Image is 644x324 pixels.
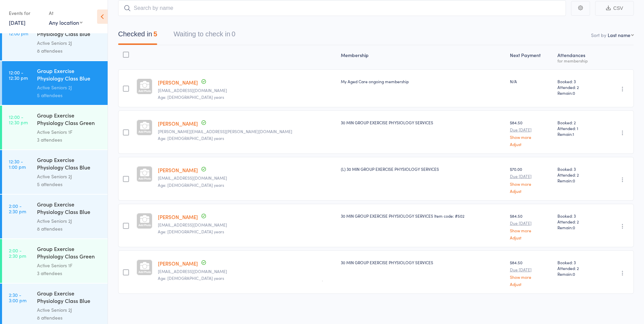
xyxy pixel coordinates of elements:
a: Adjust [510,142,552,146]
span: Attended: 2 [557,219,599,224]
span: Booked: 2 [557,120,599,125]
a: [PERSON_NAME] [158,166,198,174]
span: Remain: [557,131,599,137]
span: Age: [DEMOGRAPHIC_DATA] years [158,275,224,281]
time: 12:00 - 12:30 pm [9,114,28,125]
div: 30 MIN GROUP EXERCISE PHYSIOLOGY SERVICES Item code: #502 [341,213,504,219]
button: CSV [595,1,634,16]
div: 8 attendees [37,225,102,233]
span: 0 [573,271,575,277]
div: At [49,7,82,19]
span: Remain: [557,271,599,277]
div: Active Seniors 2J [37,84,102,91]
small: Kavehyazdani@hotmail.com [158,222,335,227]
span: Booked: 3 [557,259,599,265]
span: Booked: 3 [557,166,599,172]
div: $84.50 [510,213,552,240]
input: Search by name [118,0,566,16]
a: Adjust [510,189,552,193]
time: 12:00 - 12:30 pm [9,70,28,80]
div: My Aged Care ongoing membership [341,78,504,84]
button: Checked in5 [118,27,157,45]
div: $84.50 [510,259,552,286]
div: Last name [608,32,630,38]
a: [PERSON_NAME] [158,120,198,127]
time: 2:00 - 2:30 pm [9,248,26,258]
span: Booked: 3 [557,213,599,219]
span: 0 [573,90,575,96]
a: Show more [510,135,552,139]
span: Remain: [557,178,599,183]
div: 8 attendees [37,47,102,55]
div: $84.50 [510,120,552,146]
span: Age: [DEMOGRAPHIC_DATA] years [158,229,224,234]
div: (L) 30 MIN GROUP EXERCISE PHYSIOLOGY SERVICES [341,166,504,172]
div: N/A [510,78,552,84]
a: 2:00 -2:30 pmGroup Exercise Physiology Class Green RoomActive Seniors 1F3 attendees [2,239,108,283]
div: 5 [153,30,157,38]
time: 11:30 - 12:00 pm [9,25,28,36]
span: Attended: 1 [557,125,599,131]
div: Group Exercise Physiology Class Green Room [37,245,102,262]
div: Membership [338,48,507,66]
span: Attended: 2 [557,265,599,271]
div: Any location [49,19,82,26]
span: 0 [573,178,575,183]
div: 5 attendees [37,180,102,188]
div: Group Exercise Physiology Class Blue Room [37,156,102,173]
a: Adjust [510,235,552,240]
small: hrexmail@gmail.com [158,176,335,180]
time: 2:00 - 2:30 pm [9,203,26,214]
div: Active Seniors 2J [37,306,102,314]
div: 3 attendees [37,136,102,144]
div: for membership [557,58,599,63]
div: Next Payment [507,48,555,66]
a: [DATE] [9,19,25,26]
span: Booked: 3 [557,78,599,84]
a: [PERSON_NAME] [158,79,198,86]
div: Events for [9,7,42,19]
span: Attended: 2 [557,84,599,90]
small: Due [DATE] [510,127,552,132]
div: 30 MIN GROUP EXERCISE PHYSIOLOGY SERVICES [341,259,504,265]
a: 2:00 -2:30 pmGroup Exercise Physiology Class Blue RoomActive Seniors 2J8 attendees [2,195,108,238]
span: 0 [573,224,575,230]
label: Sort by [591,32,606,38]
div: 8 attendees [37,314,102,322]
div: $70.00 [510,166,552,193]
div: Group Exercise Physiology Class Green Room [37,111,102,128]
button: Waiting to check in0 [173,27,235,45]
span: Age: [DEMOGRAPHIC_DATA] years [158,182,224,188]
span: Age: [DEMOGRAPHIC_DATA] years [158,94,224,100]
time: 12:30 - 1:00 pm [9,159,26,169]
div: 30 MIN GROUP EXERCISE PHYSIOLOGY SERVICES [341,120,504,125]
span: Remain: [557,224,599,230]
div: 3 attendees [37,269,102,277]
span: Remain: [557,90,599,96]
span: Attended: 2 [557,172,599,178]
div: Active Seniors 2J [37,217,102,225]
a: 11:30 -12:00 pmGroup Exercise Physiology Class Blue RoomActive Seniors 2J8 attendees [2,17,108,60]
div: Active Seniors 1F [37,262,102,269]
small: Due [DATE] [510,221,552,226]
a: [PERSON_NAME] [158,213,198,220]
small: tony.keenan@email.com [158,129,335,134]
div: Active Seniors 2J [37,39,102,47]
div: Group Exercise Physiology Class Blue Room [37,67,102,84]
div: Group Exercise Physiology Class Blue Room [37,200,102,217]
a: 12:00 -12:30 pmGroup Exercise Physiology Class Blue RoomActive Seniors 2J5 attendees [2,61,108,105]
a: 12:00 -12:30 pmGroup Exercise Physiology Class Green RoomActive Seniors 1F3 attendees [2,106,108,149]
a: 12:30 -1:00 pmGroup Exercise Physiology Class Blue RoomActive Seniors 2J5 attendees [2,150,108,194]
span: 1 [573,131,574,137]
span: Age: [DEMOGRAPHIC_DATA] years [158,135,224,141]
div: 5 attendees [37,91,102,99]
a: Adjust [510,282,552,286]
small: Due [DATE] [510,267,552,272]
a: Show more [510,275,552,279]
small: Due [DATE] [510,174,552,179]
div: 0 [232,30,235,38]
div: Active Seniors 1F [37,128,102,136]
a: [PERSON_NAME] [158,260,198,267]
div: Group Exercise Physiology Class Blue Room [37,289,102,306]
div: Atten­dances [555,48,601,66]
